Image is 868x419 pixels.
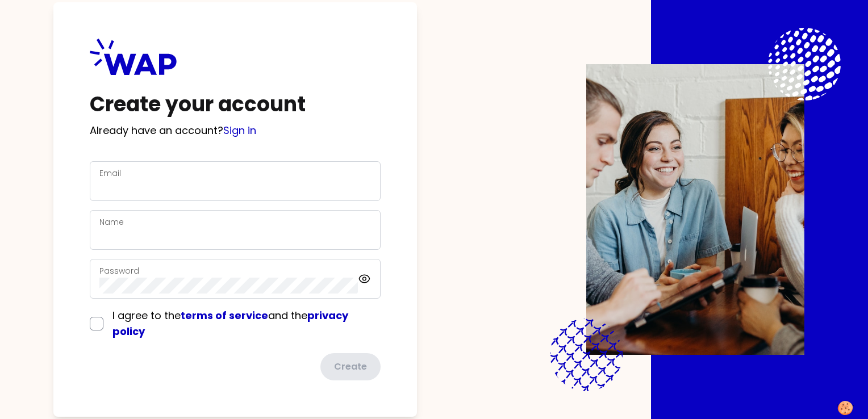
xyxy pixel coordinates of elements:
span: I agree to the and the [112,308,348,338]
button: Create [320,353,381,380]
label: Name [99,216,124,228]
label: Email [99,167,121,179]
h1: Create your account [90,93,381,116]
a: Sign in [223,123,256,137]
p: Already have an account? [90,123,381,139]
label: Password [99,265,139,276]
img: Description [586,64,804,355]
a: terms of service [181,308,268,322]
